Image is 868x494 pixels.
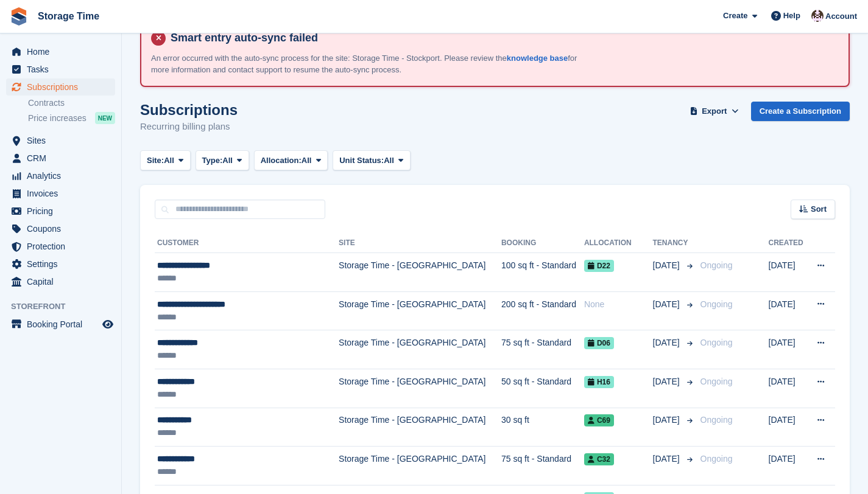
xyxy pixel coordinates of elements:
td: 75 sq ft - Standard [501,330,584,369]
span: Ongoing [700,299,733,309]
div: None [584,298,653,311]
h4: Smart entry auto-sync failed [166,31,839,45]
a: menu [6,132,115,149]
td: [DATE] [769,253,807,292]
span: Type: [202,155,223,167]
a: menu [6,273,115,290]
span: Tasks [27,61,100,78]
th: Booking [501,234,584,253]
button: Site: All [140,150,191,170]
button: Allocation: All [254,150,328,170]
span: Export [702,105,727,117]
span: Ongoing [700,338,733,347]
span: Pricing [27,203,100,220]
span: Allocation: [261,155,302,167]
th: Created [769,234,807,253]
span: Coupons [27,220,100,237]
div: NEW [95,112,115,124]
span: Price increases [28,113,86,124]
td: 75 sq ft - Standard [501,447,584,485]
span: [DATE] [653,375,682,388]
span: Create [723,10,747,22]
span: C69 [584,414,614,426]
span: CRM [27,150,100,167]
span: D06 [584,337,614,349]
span: All [222,155,233,167]
span: D22 [584,260,614,272]
span: Ongoing [700,415,733,425]
td: Storage Time - [GEOGRAPHIC_DATA] [339,253,501,292]
td: [DATE] [769,291,807,330]
th: Allocation [584,234,653,253]
a: menu [6,43,115,60]
a: Storage Time [33,6,104,26]
td: 200 sq ft - Standard [501,291,584,330]
h1: Subscriptions [140,102,238,118]
span: Storefront [11,301,121,313]
span: Protection [27,238,100,255]
span: Account [825,10,857,23]
a: menu [6,203,115,220]
a: menu [6,316,115,333]
p: Recurring billing plans [140,120,238,134]
span: All [302,155,312,167]
span: [DATE] [653,336,682,349]
span: Ongoing [700,454,733,464]
td: 50 sq ft - Standard [501,369,584,408]
img: Saeed [811,10,824,22]
a: menu [6,167,115,184]
span: Sort [811,203,827,215]
span: Capital [27,273,100,290]
p: An error occurred with the auto-sync process for the site: Storage Time - Stockport. Please revie... [151,52,577,76]
span: Sites [27,132,100,149]
span: [DATE] [653,298,682,311]
td: Storage Time - [GEOGRAPHIC_DATA] [339,447,501,485]
span: H16 [584,376,614,388]
span: Subscriptions [27,78,100,96]
a: Contracts [28,97,115,109]
span: Analytics [27,167,100,184]
span: Ongoing [700,260,733,270]
a: Create a Subscription [751,102,850,122]
span: [DATE] [653,414,682,426]
span: Home [27,43,100,60]
span: Settings [27,256,100,273]
td: [DATE] [769,408,807,447]
th: Site [339,234,501,253]
a: Preview store [101,317,115,332]
span: All [164,155,174,167]
th: Customer [155,234,339,253]
span: [DATE] [653,259,682,272]
a: menu [6,61,115,78]
span: Site: [147,155,164,167]
button: Export [688,102,741,122]
td: Storage Time - [GEOGRAPHIC_DATA] [339,408,501,447]
span: Unit Status: [339,155,384,167]
td: 30 sq ft [501,408,584,447]
td: Storage Time - [GEOGRAPHIC_DATA] [339,330,501,369]
a: knowledge base [507,54,568,63]
th: Tenancy [653,234,696,253]
a: menu [6,78,115,96]
a: menu [6,256,115,273]
img: stora-icon-8386f47178a22dfd0bd8f6a31ec36ba5ce8667c1dd55bd0f319d3a0aa187defe.svg [10,7,28,26]
a: menu [6,150,115,167]
span: All [384,155,394,167]
td: 100 sq ft - Standard [501,253,584,292]
button: Unit Status: All [333,150,410,170]
a: Price increases NEW [28,111,115,125]
span: [DATE] [653,453,682,465]
a: menu [6,185,115,202]
span: Invoices [27,185,100,202]
td: [DATE] [769,369,807,408]
button: Type: All [196,150,249,170]
td: Storage Time - [GEOGRAPHIC_DATA] [339,369,501,408]
span: Ongoing [700,377,733,386]
a: menu [6,238,115,255]
td: [DATE] [769,330,807,369]
span: Help [783,10,800,22]
span: Booking Portal [27,316,100,333]
td: [DATE] [769,447,807,485]
span: C32 [584,453,614,465]
a: menu [6,220,115,237]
